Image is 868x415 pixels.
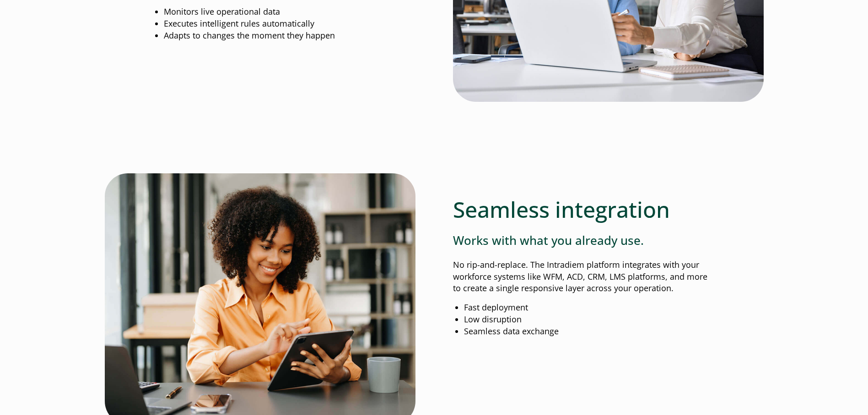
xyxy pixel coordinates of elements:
li: Monitors live operational data [164,6,415,18]
li: Executes intelligent rules automatically [164,18,415,30]
li: Seamless data exchange [464,326,716,338]
p: No rip-and-replace. The Intradiem platform integrates with your workforce systems like WFM, ACD, ... [453,259,716,295]
h2: Seamless integration [453,196,716,223]
li: Adapts to changes the moment they happen [164,30,415,42]
li: Fast deployment [464,302,716,314]
li: Low disruption [464,314,716,326]
h3: Works with what you already use. [453,233,716,248]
